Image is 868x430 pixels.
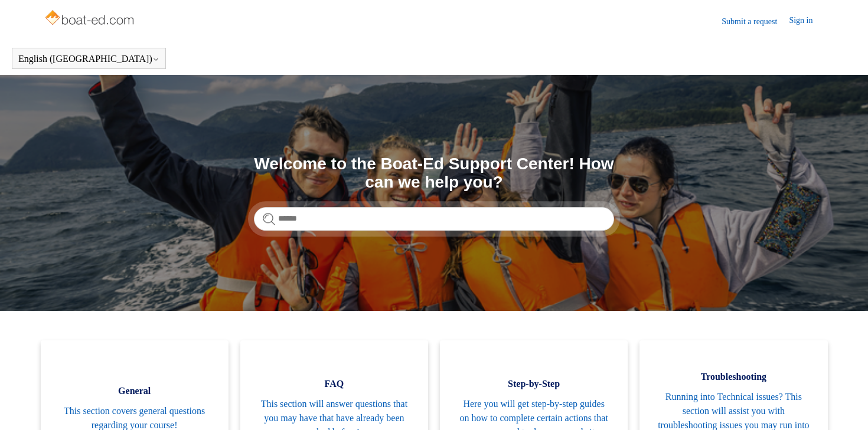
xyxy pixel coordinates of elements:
[18,54,159,64] button: English ([GEOGRAPHIC_DATA])
[789,14,824,28] a: Sign in
[258,377,410,391] span: FAQ
[44,7,138,31] img: Boat-Ed Help Center home page
[657,370,810,384] span: Troubleshooting
[828,390,859,421] div: Live chat
[254,155,614,192] h1: Welcome to the Boat-Ed Support Center! How can we help you?
[254,207,614,231] input: Search
[458,377,610,391] span: Step-by-Step
[722,15,789,28] a: Submit a request
[58,384,211,398] span: General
